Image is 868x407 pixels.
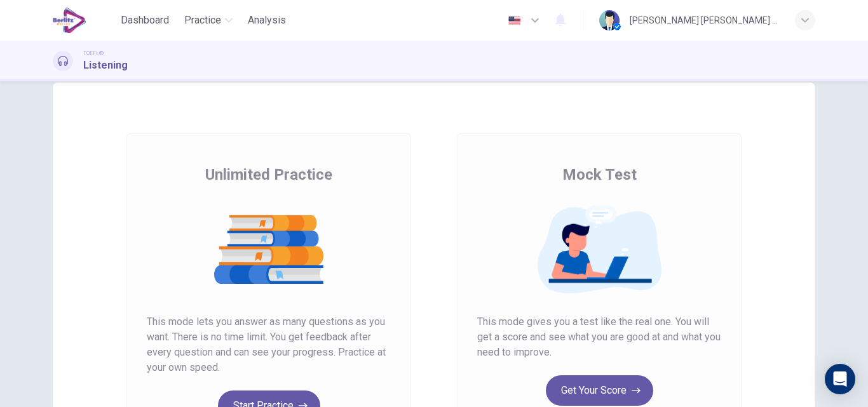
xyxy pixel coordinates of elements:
[53,8,86,33] img: EduSynch logo
[546,375,653,406] button: Get Your Score
[147,314,391,375] span: This mode lets you answer as many questions as you want. There is no time limit. You get feedback...
[53,8,116,33] a: EduSynch logo
[179,9,238,32] button: Practice
[477,314,721,360] span: This mode gives you a test like the real one. You will get a score and see what you are good at a...
[562,164,637,185] span: Mock Test
[205,164,332,185] span: Unlimited Practice
[116,9,174,32] button: Dashboard
[630,13,780,28] div: [PERSON_NAME] [PERSON_NAME] Toledo
[825,364,855,394] div: Open Intercom Messenger
[184,13,221,28] span: Practice
[599,10,620,30] img: Profile picture
[243,9,291,32] button: Analysis
[248,13,286,28] span: Analysis
[83,49,104,58] span: TOEFL®
[121,13,169,28] span: Dashboard
[83,58,128,73] h1: Listening
[506,16,522,25] img: en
